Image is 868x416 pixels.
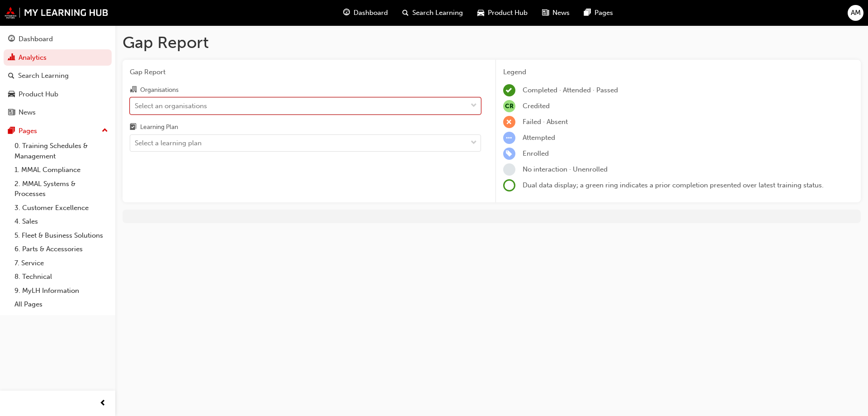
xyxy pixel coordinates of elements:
[503,132,515,144] span: learningRecordVerb_ATTEMPT-icon
[594,8,613,18] span: Pages
[11,297,112,311] a: All Pages
[19,126,37,136] div: Pages
[470,4,535,22] a: car-iconProduct Hub
[503,100,515,112] span: null-icon
[412,8,463,18] span: Search Learning
[11,177,112,201] a: 2. MMAL Systems & Processes
[8,72,14,80] span: search-icon
[4,86,112,103] a: Product Hub
[4,29,112,123] button: DashboardAnalyticsSearch LearningProduct HubNews
[523,134,555,142] span: Attempted
[523,165,608,173] span: No interaction · Unenrolled
[851,8,861,18] span: AM
[135,100,207,111] div: Select an organisations
[336,4,395,22] a: guage-iconDashboard
[19,107,36,118] div: News
[577,4,620,22] a: pages-iconPages
[11,139,112,163] a: 0. Training Schedules & Management
[523,86,618,94] span: Completed · Attended · Passed
[11,215,112,229] a: 4. Sales
[11,229,112,243] a: 5. Fleet & Business Solutions
[135,138,202,148] div: Select a learning plan
[4,67,112,84] a: Search Learning
[11,163,112,177] a: 1. MMAL Compliance
[477,7,484,19] span: car-icon
[471,100,477,112] span: down-icon
[503,67,854,77] div: Legend
[99,398,106,409] span: prev-icon
[503,163,515,176] span: learningRecordVerb_NONE-icon
[471,137,477,149] span: down-icon
[8,109,15,117] span: news-icon
[19,89,58,100] div: Product Hub
[523,118,568,126] span: Failed · Absent
[535,4,577,22] a: news-iconNews
[848,5,863,21] button: AM
[123,33,861,53] h1: Gap Report
[5,7,108,19] img: mmal
[402,7,409,19] span: search-icon
[4,123,112,139] button: Pages
[19,34,53,44] div: Dashboard
[488,8,528,18] span: Product Hub
[552,8,570,18] span: News
[8,54,15,62] span: chart-icon
[11,284,112,298] a: 9. MyLH Information
[140,86,179,95] div: Organisations
[523,102,550,110] span: Credited
[503,148,515,160] span: learningRecordVerb_ENROLL-icon
[503,116,515,128] span: learningRecordVerb_FAIL-icon
[11,256,112,270] a: 7. Service
[18,71,69,81] div: Search Learning
[343,7,350,19] span: guage-icon
[102,125,108,137] span: up-icon
[523,181,824,189] span: Dual data display; a green ring indicates a prior completion presented over latest training status.
[130,124,137,132] span: learningplan-icon
[4,31,112,48] a: Dashboard
[354,8,388,18] span: Dashboard
[11,201,112,215] a: 3. Customer Excellence
[8,127,15,135] span: pages-icon
[11,242,112,256] a: 6. Parts & Accessories
[542,7,549,19] span: news-icon
[503,84,515,96] span: learningRecordVerb_COMPLETE-icon
[8,91,15,99] span: car-icon
[130,67,481,77] span: Gap Report
[4,104,112,121] a: News
[11,270,112,284] a: 8. Technical
[4,49,112,66] a: Analytics
[140,123,178,132] div: Learning Plan
[395,4,470,22] a: search-iconSearch Learning
[523,149,549,158] span: Enrolled
[584,7,591,19] span: pages-icon
[8,35,15,43] span: guage-icon
[130,86,137,94] span: organisation-icon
